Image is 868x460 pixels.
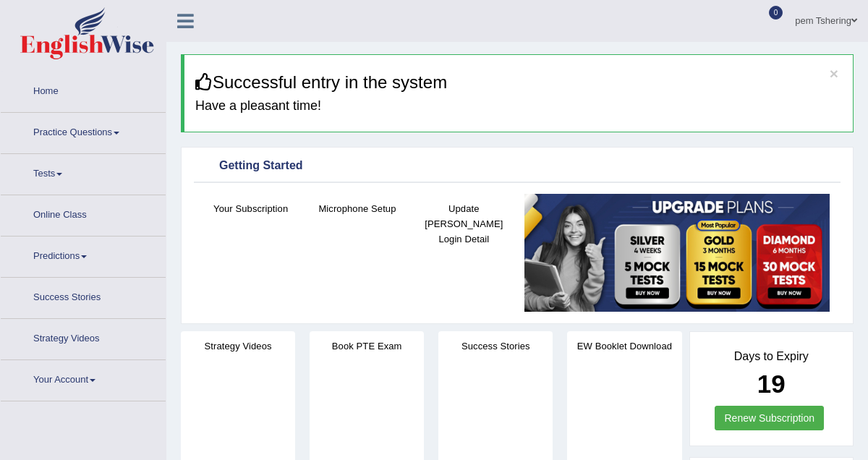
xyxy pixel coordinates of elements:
a: Home [1,72,166,108]
a: Online Class [1,195,166,231]
h4: EW Booklet Download [567,338,681,354]
img: small5.jpg [524,194,830,312]
a: Your Account [1,360,166,396]
div: Getting Started [197,156,837,177]
a: Practice Questions [1,113,166,149]
span: 0 [769,6,783,20]
h4: Have a pleasant time! [195,99,842,114]
a: Tests [1,154,166,190]
a: Renew Subscription [715,406,824,430]
h3: Successful entry in the system [195,73,842,92]
b: 19 [757,370,786,398]
a: Success Stories [1,278,166,314]
h4: Days to Expiry [706,350,838,363]
button: × [830,66,838,81]
h4: Book PTE Exam [310,338,424,354]
h4: Success Stories [438,338,553,354]
a: Predictions [1,237,166,273]
h4: Microphone Setup [311,201,403,216]
h4: Your Subscription [205,201,297,216]
h4: Strategy Videos [181,338,295,354]
a: Strategy Videos [1,319,166,355]
h4: Update [PERSON_NAME] Login Detail [418,201,510,247]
